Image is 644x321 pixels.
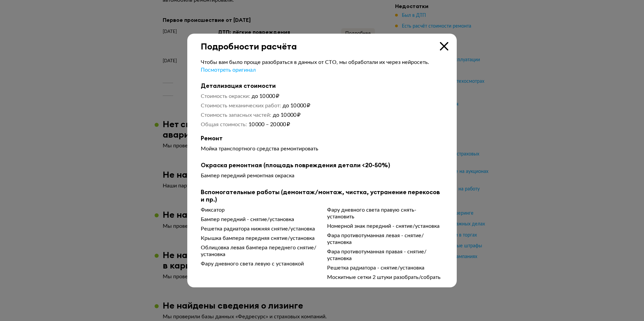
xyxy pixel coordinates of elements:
[201,235,317,242] div: Крышка бампера передняя снятие/установка
[327,248,443,262] div: Фара противотуманная правая - снятие/установка
[187,34,457,51] div: Подробности расчёта
[201,260,317,267] div: Фару дневного света левую с установкой
[327,223,443,229] div: Номерной знак передний - снятие/установка
[249,122,290,127] span: 10 000 – 20 000 ₽
[201,135,443,142] b: Ремонт
[201,172,443,179] div: Бампер передний ремонтная окраска
[201,112,271,118] dt: Стоимость запасных частей
[201,121,247,128] dt: Общая стоимость
[201,162,443,169] b: Окраска ремонтная (площадь повреждения детали <20-50%)
[201,244,317,258] div: Облицовка левая бампера переднего снятие/установка
[201,225,317,232] div: Решетка радиатора нижняя снятие/установка
[201,82,443,90] b: Детализация стоимости
[201,102,281,109] dt: Стоимость механических работ
[252,94,279,99] span: до 10 000 ₽
[273,112,300,118] span: до 10 000 ₽
[201,145,443,152] div: Мойка транспортного средства ремонтировать
[327,232,443,246] div: Фара противотуманная левая - снятие/установка
[327,274,443,281] div: Москитные сетки 2 штуки разобрать/собрать
[327,264,443,271] div: Решетка радиатора - снятие/установка
[327,207,443,220] div: Фару дневного света правую снять-установить
[283,103,310,108] span: до 10 000 ₽
[201,188,443,203] b: Вспомогательные работы (демонтаж/монтаж, чистка, устранение перекосов и пр.)
[201,207,317,213] div: Фиксатор
[201,93,250,100] dt: Стоимость окраски
[201,216,317,223] div: Бампер передний - снятие/установка
[201,67,256,73] span: Посмотреть оригинал
[201,60,429,65] span: Чтобы вам было проще разобраться в данных от СТО, мы обработали их через нейросеть.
